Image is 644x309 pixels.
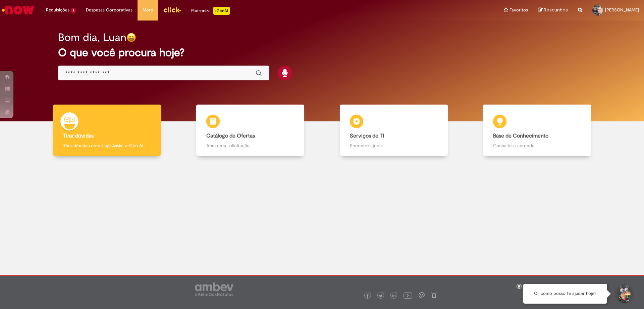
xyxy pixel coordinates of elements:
p: Consulte e aprenda [493,142,581,149]
p: Abra uma solicitação [206,142,294,149]
span: Favoritos [509,7,528,13]
button: Iniciar Conversa de Suporte [614,284,634,304]
span: Despesas Corporativas [86,7,132,13]
b: Serviços de TI [350,132,384,139]
a: Base de Conhecimento Consulte e aprenda [466,105,609,156]
img: happy-face.png [126,33,136,42]
p: Tirar dúvidas com Lupi Assist e Gen Ai [63,142,151,149]
img: logo_footer_youtube.png [404,291,412,300]
img: click_logo_yellow_360x200.png [163,5,181,15]
img: logo_footer_linkedin.png [392,294,396,298]
p: Encontre ajuda [350,142,438,149]
img: logo_footer_ambev_rotulo_gray.png [195,282,233,296]
a: Tirar dúvidas Tirar dúvidas com Lupi Assist e Gen Ai [35,105,179,156]
span: Requisições [46,7,69,13]
div: Oi, como posso te ajudar hoje? [523,284,607,304]
a: Rascunhos [538,7,568,13]
p: +GenAi [213,7,230,15]
img: logo_footer_workplace.png [419,292,425,298]
a: Catálogo de Ofertas Abra uma solicitação [179,105,322,156]
span: 1 [71,8,76,13]
div: Padroniza [191,7,230,15]
b: Base de Conhecimento [493,132,548,139]
h2: Bom dia, Luan [58,32,126,43]
img: ServiceNow [1,3,35,17]
img: logo_footer_twitter.png [379,294,382,298]
img: logo_footer_naosei.png [431,292,437,298]
a: Serviços de TI Encontre ajuda [322,105,466,156]
span: Rascunhos [544,7,568,13]
h2: O que você procura hoje? [58,47,586,59]
span: More [143,7,153,13]
img: logo_footer_facebook.png [366,294,369,298]
b: Tirar dúvidas [63,132,94,139]
span: [PERSON_NAME] [605,7,639,13]
b: Catálogo de Ofertas [206,132,255,139]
